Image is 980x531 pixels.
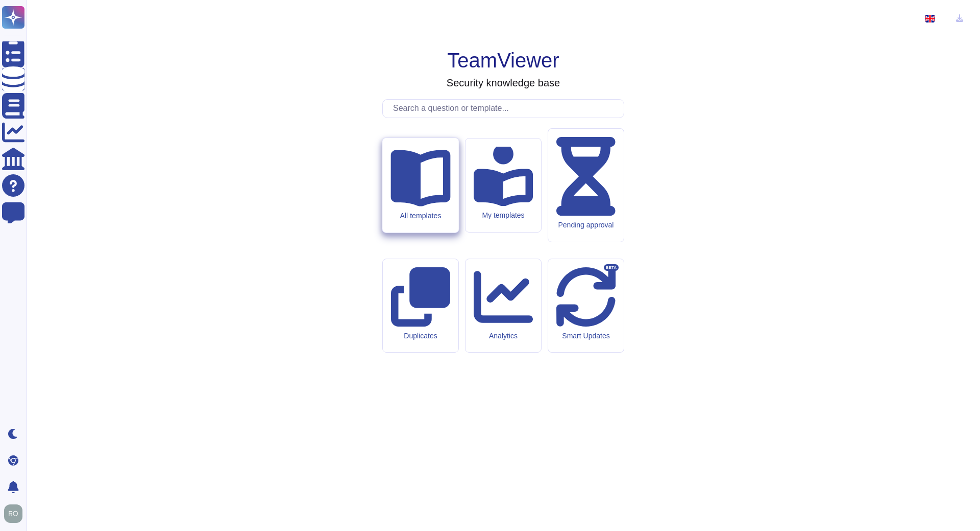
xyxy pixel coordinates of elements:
[447,77,560,89] h3: Security knowledge base
[4,504,22,523] img: user
[556,332,616,340] div: Smart Updates
[388,100,624,118] input: Search a question or template...
[447,48,559,73] h1: TeamViewer
[390,212,450,220] div: All templates
[2,502,30,525] button: user
[925,15,935,22] img: en
[556,221,616,229] div: Pending approval
[474,332,533,340] div: Analytics
[391,332,450,340] div: Duplicates
[604,264,619,271] div: BETA
[474,211,533,220] div: My templates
